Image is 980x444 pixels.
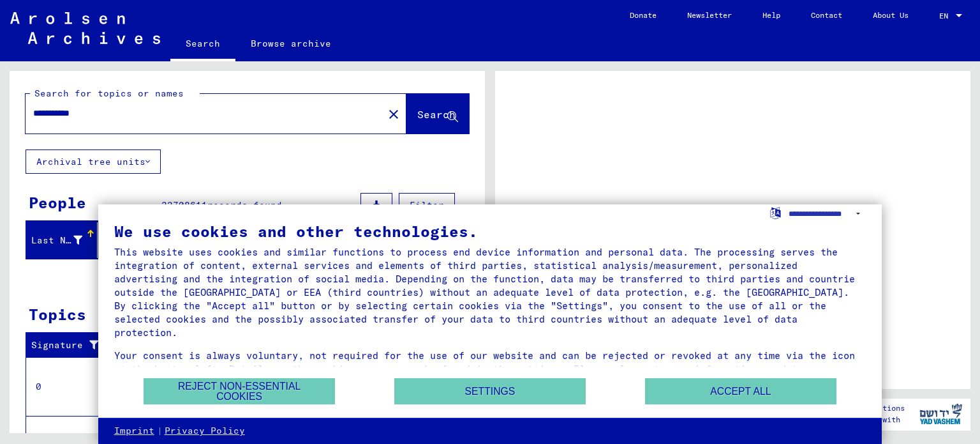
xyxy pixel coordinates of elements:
a: Search [170,28,235,61]
mat-header-cell: Last Name [26,222,98,258]
span: 33708611 [161,199,207,211]
button: Clear [381,101,406,126]
span: Filter [410,199,444,211]
div: We use cookies and other technologies. [114,224,866,239]
img: Arolsen_neg.svg [10,12,160,44]
img: yv_logo.png [917,398,965,430]
a: Browse archive [235,28,346,59]
span: Search [417,108,456,121]
button: Accept all [645,378,836,404]
div: This website uses cookies and similar functions to process end device information and personal da... [114,245,866,339]
button: Filter [399,193,455,217]
button: Settings [394,378,586,404]
div: Signature [31,339,104,352]
div: Your consent is always voluntary, not required for the use of our website and can be rejected or ... [114,349,866,389]
mat-icon: close [386,107,401,122]
button: Archival tree units [26,149,161,174]
mat-header-cell: First Name [98,222,169,258]
div: People [29,191,86,214]
div: Signature [31,335,117,356]
div: Last Name [31,234,82,247]
a: Imprint [114,425,154,438]
span: EN [939,11,953,20]
div: Topics [29,303,86,326]
mat-label: Search for topics or names [34,88,184,99]
span: records found [207,199,282,211]
a: Privacy Policy [165,425,245,438]
td: 0 [26,357,114,416]
button: Reject non-essential cookies [144,378,335,404]
button: Search [406,94,469,134]
div: Last Name [31,230,98,250]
